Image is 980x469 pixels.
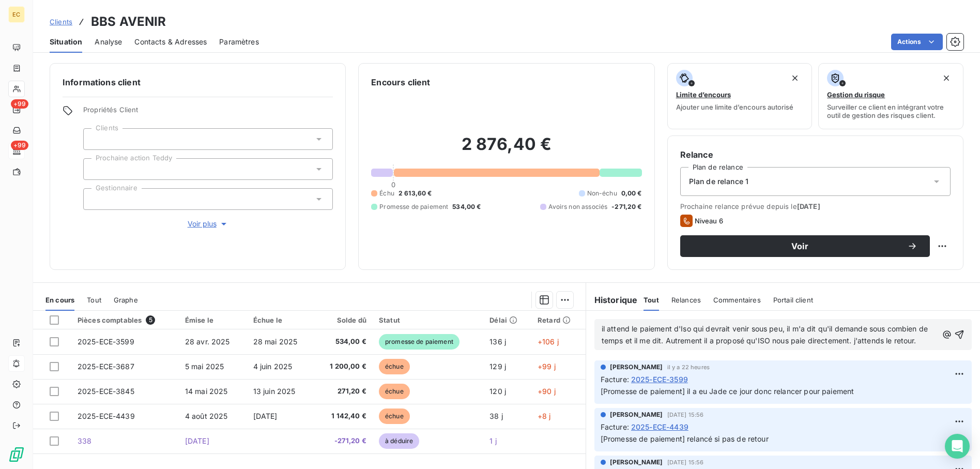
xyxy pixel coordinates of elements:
[320,316,366,324] div: Solde dû
[586,294,638,306] h6: Historique
[452,202,481,211] span: 534,00 €
[379,334,460,350] span: promesse de paiement
[489,412,503,420] span: 38 j
[95,37,122,47] span: Analyse
[818,63,963,129] button: Gestion du risqueSurveiller ce client en intégrant votre outil de gestion des risques client.
[219,37,259,47] span: Paramètres
[320,337,366,347] span: 534,00 €
[667,364,710,370] span: il y a 22 heures
[188,219,229,229] span: Voir plus
[11,141,28,150] span: +99
[680,202,951,210] span: Prochaine relance prévue depuis le
[78,362,134,371] span: 2025-ECE-3687
[610,458,663,467] span: [PERSON_NAME]
[680,148,951,161] h6: Relance
[667,63,813,129] button: Limite d’encoursAjouter une limite d’encours autorisé
[92,134,100,144] input: Ajouter une valeur
[379,316,477,324] div: Statut
[78,315,173,325] div: Pièces comptables
[391,180,395,189] span: 0
[489,337,506,346] span: 136 j
[371,134,641,165] h2: 2 876,40 €
[538,362,556,371] span: +99 j
[538,412,551,420] span: +8 j
[538,337,559,346] span: +106 j
[667,412,704,418] span: [DATE] 15:56
[489,436,496,445] span: 1 j
[680,235,930,257] button: Voir
[538,387,556,396] span: +90 j
[320,436,366,446] span: -271,20 €
[610,410,663,419] span: [PERSON_NAME]
[78,436,91,445] span: 338
[489,362,506,371] span: 129 j
[146,315,155,325] span: 5
[399,189,432,198] span: 2 613,60 €
[253,316,309,324] div: Échue le
[50,17,72,27] a: Clients
[601,421,629,432] span: Facture :
[320,411,366,421] span: 1 142,40 €
[45,296,74,304] span: En cours
[185,436,209,445] span: [DATE]
[713,296,761,304] span: Commentaires
[602,324,930,345] span: il attend le paiement d'Iso qui devrait venir sous peu, il m'a dit qu'il demande sous combien de ...
[185,387,228,396] span: 14 mai 2025
[78,387,134,396] span: 2025-ECE-3845
[676,90,731,99] span: Limite d’encours
[253,412,278,420] span: [DATE]
[379,359,410,374] span: échue
[631,421,688,432] span: 2025-ECE-4439
[676,103,793,111] span: Ajouter une limite d’encours autorisé
[891,34,943,50] button: Actions
[945,434,970,459] div: Open Intercom Messenger
[8,6,25,23] div: EC
[587,189,617,198] span: Non-échu
[631,374,688,385] span: 2025-ECE-3599
[379,384,410,399] span: échue
[50,37,82,47] span: Situation
[8,446,25,463] img: Logo LeanPay
[797,202,820,210] span: [DATE]
[185,362,224,371] span: 5 mai 2025
[379,433,419,449] span: à déduire
[601,387,854,396] span: [Promesse de paiement] il a eu Jade ce jour donc relancer pour paiement
[185,337,230,346] span: 28 avr. 2025
[87,296,101,304] span: Tout
[114,296,138,304] span: Graphe
[185,316,241,324] div: Émise le
[91,12,166,31] h3: BBS AVENIR
[601,374,629,385] span: Facture :
[827,90,885,99] span: Gestion du risque
[695,217,723,225] span: Niveau 6
[671,296,701,304] span: Relances
[379,202,448,211] span: Promesse de paiement
[489,387,506,396] span: 120 j
[253,387,296,396] span: 13 juin 2025
[689,176,749,187] span: Plan de relance 1
[78,412,135,420] span: 2025-ECE-4439
[320,361,366,372] span: 1 200,00 €
[773,296,813,304] span: Portail client
[92,194,100,204] input: Ajouter une valeur
[83,218,333,230] button: Voir plus
[78,337,134,346] span: 2025-ECE-3599
[693,242,907,250] span: Voir
[601,434,769,443] span: [Promesse de paiement] relancé si pas de retour
[11,99,28,109] span: +99
[92,164,100,174] input: Ajouter une valeur
[538,316,579,324] div: Retard
[644,296,659,304] span: Tout
[253,362,293,371] span: 4 juin 2025
[379,409,410,424] span: échue
[621,189,642,198] span: 0,00 €
[83,105,333,120] span: Propriétés Client
[827,103,955,119] span: Surveiller ce client en intégrant votre outil de gestion des risques client.
[489,316,525,324] div: Délai
[134,37,207,47] span: Contacts & Adresses
[253,337,298,346] span: 28 mai 2025
[185,412,228,420] span: 4 août 2025
[63,76,333,88] h6: Informations client
[320,386,366,397] span: 271,20 €
[611,202,641,211] span: -271,20 €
